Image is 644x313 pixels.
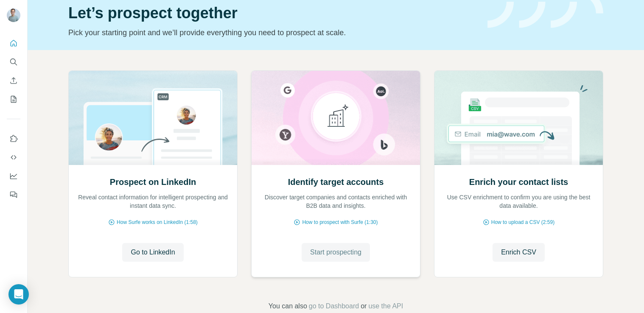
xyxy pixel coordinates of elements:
[288,176,384,188] h2: Identify target accounts
[110,176,196,188] h2: Prospect on LinkedIn
[251,71,420,165] img: Identify target accounts
[7,73,20,88] button: Enrich CSV
[7,8,20,22] img: Avatar
[361,301,367,311] span: or
[7,36,20,51] button: Quick start
[7,150,20,165] button: Use Surfe API
[7,187,20,202] button: Feedback
[68,5,477,22] h1: Let’s prospect together
[302,218,378,226] span: How to prospect with Surfe (1:30)
[310,247,361,257] span: Start prospecting
[501,247,536,257] span: Enrich CSV
[260,193,412,210] p: Discover target companies and contacts enriched with B2B data and insights.
[434,71,603,165] img: Enrich your contact lists
[309,301,359,311] button: go to Dashboard
[7,168,20,184] button: Dashboard
[8,284,29,305] div: Open Intercom Messenger
[131,247,175,257] span: Go to LinkedIn
[7,131,20,146] button: Use Surfe on LinkedIn
[491,218,554,226] span: How to upload a CSV (2:59)
[493,243,545,262] button: Enrich CSV
[117,218,198,226] span: How Surfe works on LinkedIn (1:58)
[368,301,403,311] button: use the API
[122,243,183,262] button: Go to LinkedIn
[443,193,594,210] p: Use CSV enrichment to confirm you are using the best data available.
[469,176,568,188] h2: Enrich your contact lists
[302,243,370,262] button: Start prospecting
[7,92,20,107] button: My lists
[269,301,307,311] span: You can also
[77,193,229,210] p: Reveal contact information for intelligent prospecting and instant data sync.
[68,71,238,165] img: Prospect on LinkedIn
[7,54,20,70] button: Search
[68,27,477,39] p: Pick your starting point and we’ll provide everything you need to prospect at scale.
